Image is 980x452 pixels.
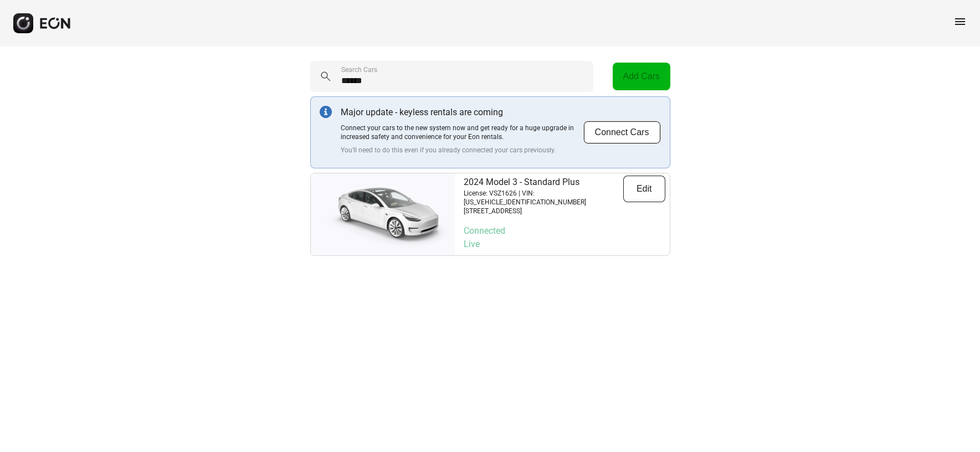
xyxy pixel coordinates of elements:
p: Major update - keyless rentals are coming [341,106,583,119]
button: Connect Cars [583,121,661,144]
button: Edit [623,176,665,202]
p: You'll need to do this even if you already connected your cars previously. [341,146,583,155]
p: Connect your cars to the new system now and get ready for a huge upgrade in increased safety and ... [341,124,583,141]
p: [STREET_ADDRESS] [464,207,623,215]
p: Live [464,238,665,251]
span: menu [953,15,967,28]
p: License: VSZ1626 | VIN: [US_VEHICLE_IDENTIFICATION_NUMBER] [464,189,623,207]
label: Search Cars [341,65,377,74]
p: 2024 Model 3 - Standard Plus [464,176,623,189]
p: Connected [464,224,665,238]
img: car [311,178,455,250]
img: info [320,106,332,118]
